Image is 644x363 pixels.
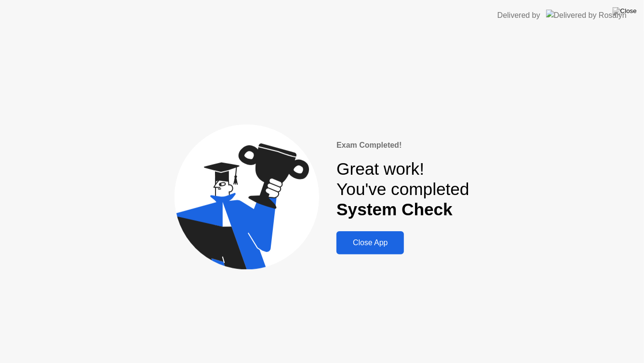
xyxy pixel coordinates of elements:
[546,10,627,21] img: Delivered by Rosalyn
[336,159,469,220] div: Great work! You've completed
[339,238,401,247] div: Close App
[336,231,404,254] button: Close App
[336,200,453,219] b: System Check
[336,140,469,151] div: Exam Completed!
[497,10,540,21] div: Delivered by
[613,7,637,15] img: Close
